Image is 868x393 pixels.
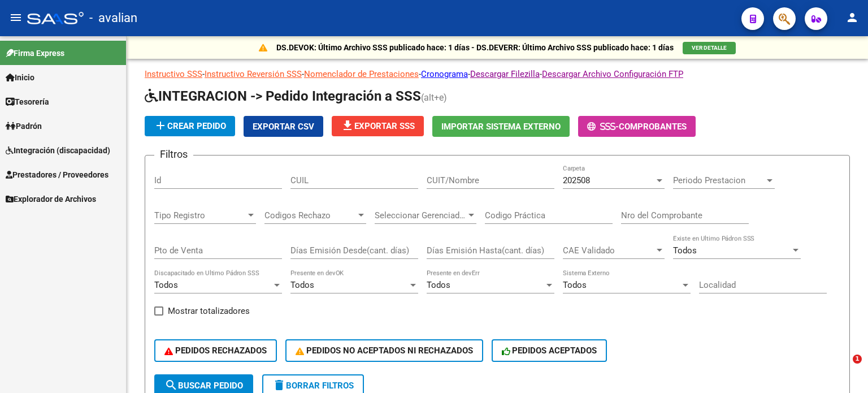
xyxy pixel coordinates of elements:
[272,381,354,391] span: Borrar Filtros
[421,92,447,103] span: (alt+e)
[205,69,302,79] a: Instructivo Reversión SSS
[276,41,674,54] p: DS.DEVOK: Último Archivo SSS publicado hace: 1 días - DS.DEVERR: Último Archivo SSS publicado hac...
[145,88,421,104] span: INTEGRACION -> Pedido Integración a SSS
[542,69,683,79] a: Descargar Archivo Configuración FTP
[154,280,178,290] span: Todos
[6,47,64,59] span: Firma Express
[145,69,202,79] a: Instructivo SSS
[154,339,277,362] button: PEDIDOS RECHAZADOS
[845,11,859,24] mat-icon: person
[830,355,857,382] iframe: Intercom live chat
[332,116,424,136] button: Exportar SSS
[578,116,696,137] button: -Comprobantes
[563,175,590,185] span: 202508
[470,69,540,79] a: Descargar Filezilla
[154,210,246,221] span: Tipo Registro
[341,119,354,132] mat-icon: file_download
[285,339,483,362] button: PEDIDOS NO ACEPTADOS NI RECHAZADOS
[421,69,468,79] a: Cronograma
[253,122,314,132] span: Exportar CSV
[683,42,736,54] button: VER DETALLE
[145,116,235,136] button: Crear Pedido
[164,378,178,392] mat-icon: search
[375,210,466,221] span: Seleccionar Gerenciador
[264,210,356,221] span: Codigos Rechazo
[587,122,619,132] span: -
[145,68,850,80] p: - - - - -
[272,378,286,392] mat-icon: delete
[154,121,226,131] span: Crear Pedido
[154,146,193,162] h3: Filtros
[619,122,687,132] span: Comprobantes
[154,119,167,132] mat-icon: add
[9,11,23,24] mat-icon: menu
[6,169,108,181] span: Prestadores / Proveedores
[164,381,243,391] span: Buscar Pedido
[6,144,110,157] span: Integración (discapacidad)
[296,346,473,356] span: PEDIDOS NO ACEPTADOS NI RECHAZADOS
[673,175,765,185] span: Periodo Prestacion
[341,121,415,131] span: Exportar SSS
[168,304,250,318] span: Mostrar totalizadores
[89,6,137,31] span: - avalian
[563,245,654,256] span: CAE Validado
[6,96,49,108] span: Tesorería
[244,116,323,137] button: Exportar CSV
[432,116,570,137] button: Importar Sistema Externo
[427,280,450,290] span: Todos
[492,339,607,362] button: PEDIDOS ACEPTADOS
[692,45,727,51] span: VER DETALLE
[290,280,314,290] span: Todos
[673,245,697,256] span: Todos
[6,71,34,84] span: Inicio
[853,355,862,364] span: 1
[6,120,42,132] span: Padrón
[164,346,267,356] span: PEDIDOS RECHAZADOS
[502,346,597,356] span: PEDIDOS ACEPTADOS
[441,122,561,132] span: Importar Sistema Externo
[304,69,419,79] a: Nomenclador de Prestaciones
[563,280,587,290] span: Todos
[6,193,96,205] span: Explorador de Archivos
